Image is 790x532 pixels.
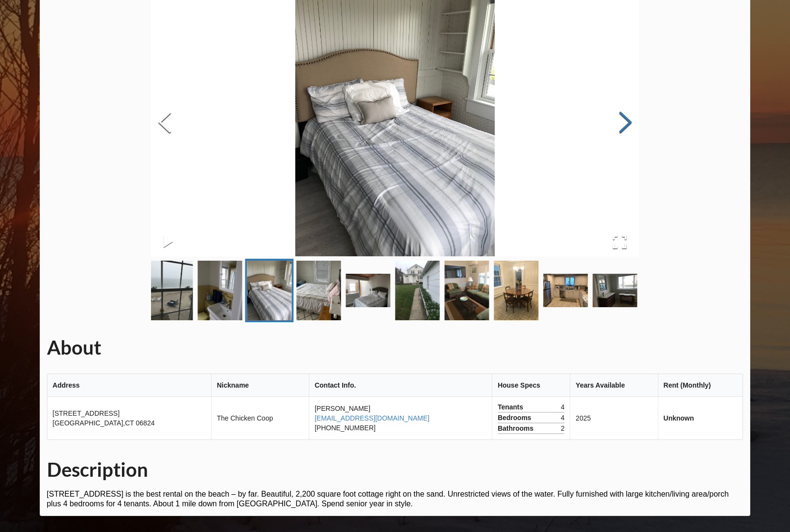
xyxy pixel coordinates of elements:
[196,259,244,322] a: Go to Slide 3
[542,272,590,309] a: Go to Slide 10
[445,261,489,320] img: IMG_1949.jpg
[198,261,243,320] img: IMG_1941.jpg
[151,79,178,167] button: Previous Slide
[151,228,185,256] button: Play or Pause Slideshow
[498,413,533,422] span: Bedrooms
[247,261,292,320] img: IMG_1942.jpg
[492,259,541,322] a: Go to Slide 9
[309,397,492,439] td: [PERSON_NAME] [PHONE_NUMBER]
[47,335,744,360] h1: About
[147,259,195,322] a: Go to Slide 2
[394,259,442,322] a: Go to Slide 7
[344,272,393,309] a: Go to Slide 6
[498,423,536,433] span: Bathrooms
[612,79,639,167] button: Next Slide
[309,374,492,397] th: Contact Info.
[395,261,440,320] img: IMG_1948.jpg
[492,374,570,397] th: House Specs
[47,489,744,509] div: [STREET_ADDRESS] is the best rental on the beach – by far. Beautiful, 2,200 square foot cottage r...
[53,409,120,417] span: [STREET_ADDRESS]
[593,274,638,307] img: IMG_1953.jpg
[498,402,526,412] span: Tenants
[53,419,155,427] span: [GEOGRAPHIC_DATA] , CT 06824
[149,261,193,320] img: IMG_1939.jpg
[664,414,694,422] b: Unknown
[561,402,565,412] span: 4
[561,423,565,433] span: 2
[443,259,491,322] a: Go to Slide 8
[494,261,539,320] img: IMG_1951.jpg
[570,374,657,397] th: Years Available
[570,397,657,439] td: 2025
[211,397,309,439] td: The Chicken Coop
[346,274,391,307] img: IMG_1945.jpg
[591,272,639,309] a: Go to Slide 11
[295,259,343,322] a: Go to Slide 5
[211,374,309,397] th: Nickname
[97,259,585,322] div: Thumbnail Navigation
[245,259,294,322] a: Go to Slide 4
[297,261,341,320] img: IMG_0858.jpeg
[47,457,744,482] h1: Description
[315,414,429,422] a: [EMAIL_ADDRESS][DOMAIN_NAME]
[561,413,565,422] span: 4
[544,274,588,307] img: IMG_1952.jpg
[47,374,211,397] th: Address
[600,228,639,256] button: Open Fullscreen
[658,374,743,397] th: Rent (Monthly)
